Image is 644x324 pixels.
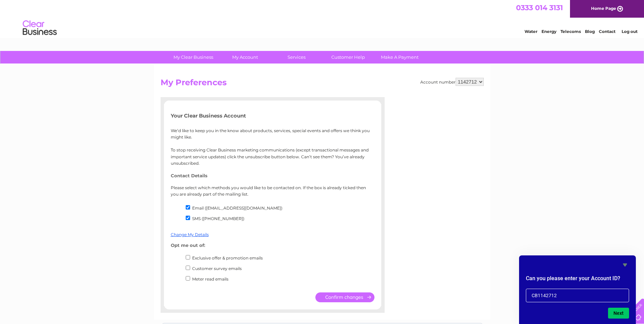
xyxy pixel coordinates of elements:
a: 0333 014 3131 [516,3,563,12]
label: Meter read emails [192,276,228,282]
a: Telecoms [560,29,581,34]
input: Submit [315,292,374,302]
div: Clear Business is a trading name of Verastar Limited (registered in [GEOGRAPHIC_DATA] No. 3667643... [162,4,483,33]
a: Make A Payment [372,51,428,64]
p: Please select which methods you would like to be contacted on. If the box is already ticked then ... [171,184,374,197]
h4: Opt me out of: [171,243,374,248]
a: Blog [585,29,595,34]
label: Customer survey emails [192,266,242,271]
a: Customer Help [320,51,376,64]
a: Change My Details [171,232,209,237]
div: Can you please enter your Account ID? [526,261,629,319]
input: Can you please enter your Account ID? [526,289,629,302]
h2: Can you please enter your Account ID? [526,274,629,286]
a: Services [269,51,325,64]
h5: Your Clear Business Account [171,113,374,119]
a: Log out [622,29,638,34]
div: Account number [420,78,484,86]
button: Hide survey [621,261,629,269]
label: Exclusive offer & promotion emails [192,255,263,260]
h4: Contact Details [171,173,374,178]
a: Energy [541,29,556,34]
button: Next question [608,308,629,319]
h2: My Preferences [161,78,484,91]
a: Contact [599,29,615,34]
p: We’d like to keep you in the know about products, services, special events and offers we think yo... [171,127,374,166]
label: SMS ([PHONE_NUMBER]) [192,216,244,221]
a: My Clear Business [165,51,221,64]
a: My Account [217,51,273,64]
img: logo.png [22,18,57,38]
a: Water [525,29,537,34]
label: Email ([EMAIL_ADDRESS][DOMAIN_NAME]) [192,205,282,211]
